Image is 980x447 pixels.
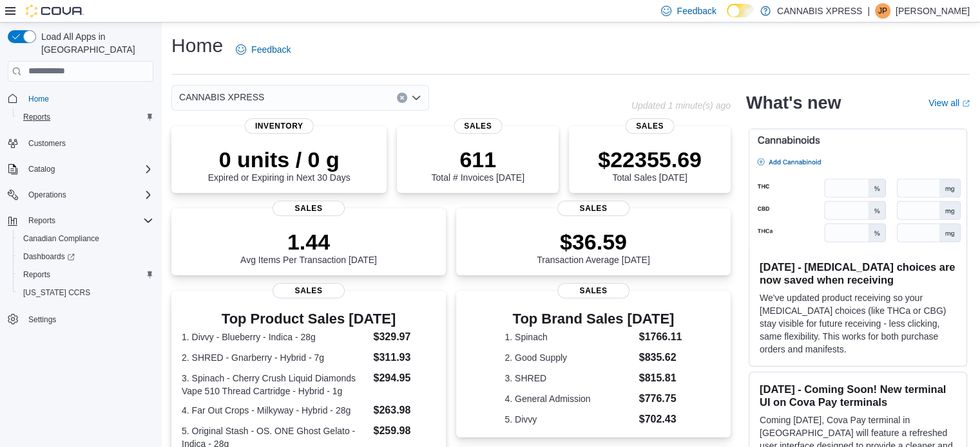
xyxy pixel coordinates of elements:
[28,190,66,200] span: Operations
[373,403,435,418] dd: $263.98
[23,287,90,298] span: [US_STATE] CCRS
[13,230,159,248] button: Canadian Compliance
[746,93,841,113] h2: What's new
[179,89,264,105] span: CANNABIS XPRESS
[28,315,56,325] span: Settings
[23,161,153,177] span: Catalog
[896,3,970,19] p: [PERSON_NAME]
[878,3,887,19] span: JP
[504,413,633,426] dt: 5. Divvy
[504,331,633,343] dt: 1. Spinach
[454,118,502,134] span: Sales
[23,269,50,280] span: Reports
[3,309,159,328] button: Settings
[3,160,159,178] button: Catalog
[18,231,104,246] a: Canadian Compliance
[23,135,153,151] span: Customers
[373,350,435,365] dd: $311.93
[639,412,682,427] dd: $702.43
[28,138,66,149] span: Customers
[182,372,368,397] dt: 3. Spinach - Cherry Crush Liquid Diamonds Vape 510 Thread Cartridge - Hybrid - 1g
[504,351,633,364] dt: 2. Good Supply
[23,112,50,122] span: Reports
[411,93,421,103] button: Open list of options
[626,118,674,134] span: Sales
[639,370,682,386] dd: $815.81
[537,229,650,265] div: Transaction Average [DATE]
[504,311,682,327] h3: Top Brand Sales [DATE]
[273,283,345,298] span: Sales
[23,311,153,327] span: Settings
[28,215,55,226] span: Reports
[639,350,682,365] dd: $835.62
[208,147,351,172] p: 0 units / 0 g
[760,383,956,408] h3: [DATE] - Coming Soon! New terminal UI on Cova Pay terminals
[18,231,153,246] span: Canadian Compliance
[231,37,296,62] a: Feedback
[23,161,60,177] button: Catalog
[182,311,436,327] h3: Top Product Sales [DATE]
[631,100,731,111] p: Updated 1 minute(s) ago
[182,331,368,343] dt: 1. Divvy - Blueberry - Indica - 28g
[28,164,55,174] span: Catalog
[240,229,377,265] div: Avg Items Per Transaction [DATE]
[23,136,71,151] a: Customers
[431,147,524,183] div: Total # Invoices [DATE]
[18,109,55,125] a: Reports
[875,3,890,19] div: Jean-Pierre Babin
[18,267,55,282] a: Reports
[18,249,80,264] a: Dashboards
[431,147,524,172] p: 611
[928,98,970,108] a: View allExternal link
[23,187,72,203] button: Operations
[3,186,159,204] button: Operations
[373,370,435,386] dd: $294.95
[208,147,351,183] div: Expired or Expiring in Next 30 Days
[23,251,75,262] span: Dashboards
[373,423,435,439] dd: $259.98
[598,147,702,183] div: Total Sales [DATE]
[3,212,159,230] button: Reports
[777,3,862,19] p: CANNABIS XPRESS
[760,260,956,286] h3: [DATE] - [MEDICAL_DATA] choices are now saved when receiving
[240,229,377,255] p: 1.44
[557,283,629,298] span: Sales
[639,391,682,406] dd: $776.75
[639,329,682,345] dd: $1766.11
[13,108,159,126] button: Reports
[23,187,153,203] span: Operations
[251,43,291,56] span: Feedback
[867,3,870,19] p: |
[598,147,702,172] p: $22355.69
[182,351,368,364] dt: 2. SHRED - Gnarberry - Hybrid - 7g
[23,213,61,228] button: Reports
[23,91,153,107] span: Home
[23,91,54,107] a: Home
[13,248,159,266] a: Dashboards
[18,285,153,300] span: Washington CCRS
[18,109,153,125] span: Reports
[18,249,153,264] span: Dashboards
[760,291,956,356] p: We've updated product receiving so your [MEDICAL_DATA] choices (like THCa or CBG) stay visible fo...
[18,267,153,282] span: Reports
[3,89,159,108] button: Home
[245,118,314,134] span: Inventory
[23,312,61,327] a: Settings
[504,392,633,405] dt: 4. General Admission
[13,266,159,284] button: Reports
[397,93,407,103] button: Clear input
[182,404,368,417] dt: 4. Far Out Crops - Milkyway - Hybrid - 28g
[23,233,99,244] span: Canadian Compliance
[373,329,435,345] dd: $329.97
[28,94,49,104] span: Home
[273,201,345,216] span: Sales
[3,134,159,152] button: Customers
[18,285,95,300] a: [US_STATE] CCRS
[677,5,716,17] span: Feedback
[504,372,633,385] dt: 3. SHRED
[537,229,650,255] p: $36.59
[727,4,754,17] input: Dark Mode
[171,33,223,59] h1: Home
[36,30,153,56] span: Load All Apps in [GEOGRAPHIC_DATA]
